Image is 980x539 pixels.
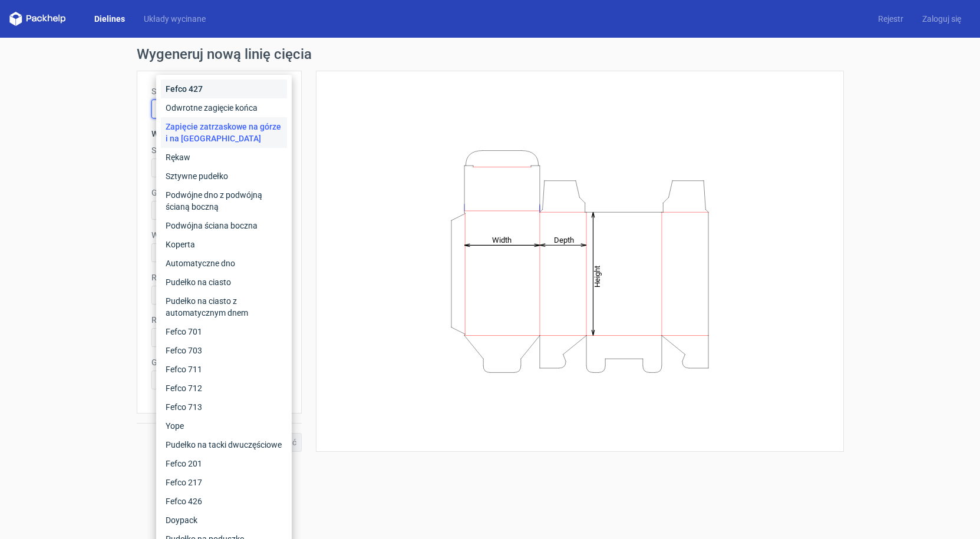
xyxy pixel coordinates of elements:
font: Fefco 426 [166,497,202,506]
font: Dielines [94,14,125,24]
font: Pudełko na ciasto [166,277,231,287]
font: Grubość papieru [151,358,212,367]
font: Szablon produktu [151,87,216,96]
font: Pudełko na ciasto z automatycznym dnem [166,296,248,318]
font: Fefco 427 [166,84,203,94]
font: Rękaw [166,153,190,162]
font: Wymiary zewnętrzne [151,129,229,138]
font: Wygeneruj nową linię cięcia [137,46,312,62]
font: Podwójna ściana boczna [166,221,258,230]
font: Fefco 703 [166,346,202,355]
font: Zaloguj się [922,14,961,24]
a: Zaloguj się [913,13,971,25]
font: Fefco 701 [166,327,202,336]
font: Pudełko na tacki dwuczęściowe [166,440,282,449]
font: Fefco 201 [166,459,202,468]
font: Podwójne dno z podwójną ścianą boczną [166,190,262,211]
font: Zapięcie zatrzaskowe na górze i na [GEOGRAPHIC_DATA] [166,122,281,143]
font: Odwrotne zagięcie końca [166,103,258,113]
font: Rozmiar klapki [151,273,205,282]
font: Wysokość [151,230,189,240]
tspan: Depth [554,235,574,244]
font: Doypack [166,515,197,525]
font: Szerokość [151,146,189,155]
tspan: Height [593,265,602,287]
tspan: Width [491,235,511,244]
font: Koperta [166,240,195,249]
font: Układy wycinane [144,14,206,24]
a: Układy wycinane [134,13,215,25]
font: Yope [166,421,184,431]
font: Fefco 711 [166,365,202,374]
font: Sztywne pudełko [166,171,228,181]
font: Fefco 713 [166,402,202,412]
font: Fefco 712 [166,383,202,393]
font: Rozmiar klapki klejowej [151,315,236,325]
a: Rejestr [869,13,913,25]
font: Fefco 217 [166,478,202,487]
font: Głębokość [151,188,190,197]
a: Dielines [85,13,134,25]
font: Rejestr [878,14,903,24]
font: Automatyczne dno [166,259,235,268]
